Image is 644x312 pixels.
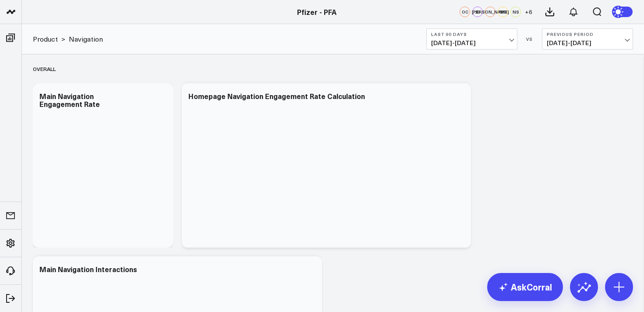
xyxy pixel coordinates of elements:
div: Homepage Navigation Engagement Rate Calculation [188,91,365,101]
b: Last 90 Days [431,32,513,37]
div: [PERSON_NAME] [485,7,495,17]
div: JB [472,7,483,17]
div: > [33,34,65,44]
div: Overall [33,59,56,79]
div: VS [522,36,538,42]
div: Main Navigation Interactions [39,264,137,274]
span: [DATE] - [DATE] [431,39,513,46]
a: Product [33,34,58,44]
button: +6 [523,7,534,17]
div: Main Navigation Engagement Rate [39,91,100,109]
span: + 6 [525,9,532,15]
button: Last 90 Days[DATE]-[DATE] [426,28,517,50]
div: OC [460,7,470,17]
a: Pfizer - PFA [297,7,336,17]
div: NS [510,7,521,17]
span: [DATE] - [DATE] [547,39,628,46]
a: Navigation [69,34,103,44]
b: Previous Period [547,32,628,37]
div: MB [498,7,508,17]
a: AskCorral [487,273,563,301]
button: Previous Period[DATE]-[DATE] [542,28,633,50]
